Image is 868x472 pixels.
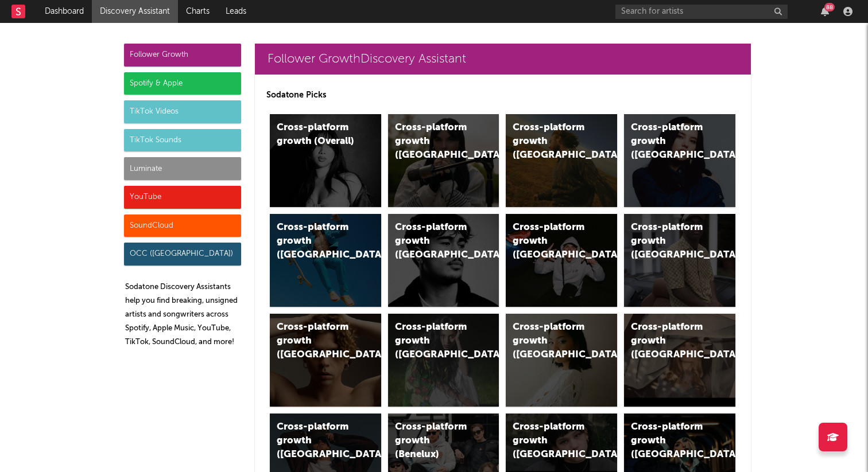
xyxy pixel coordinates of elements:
div: Cross-platform growth ([GEOGRAPHIC_DATA]/GSA) [513,221,591,262]
a: Cross-platform growth ([GEOGRAPHIC_DATA]) [270,314,381,407]
a: Cross-platform growth ([GEOGRAPHIC_DATA]) [624,114,735,207]
div: Cross-platform growth ([GEOGRAPHIC_DATA]) [277,420,355,462]
div: OCC ([GEOGRAPHIC_DATA]) [124,243,241,266]
a: Cross-platform growth (Overall) [270,114,381,207]
div: Cross-platform growth ([GEOGRAPHIC_DATA]) [277,321,355,362]
div: Cross-platform growth ([GEOGRAPHIC_DATA]) [513,121,591,162]
p: Sodatone Discovery Assistants help you find breaking, unsigned artists and songwriters across Spo... [125,280,241,349]
div: Cross-platform growth ([GEOGRAPHIC_DATA]) [513,321,591,362]
a: Cross-platform growth ([GEOGRAPHIC_DATA]/GSA) [506,214,617,307]
a: Cross-platform growth ([GEOGRAPHIC_DATA]) [388,214,499,307]
div: TikTok Videos [124,100,241,123]
div: SoundCloud [124,214,241,237]
div: TikTok Sounds [124,129,241,152]
p: Sodatone Picks [266,88,739,102]
div: Cross-platform growth ([GEOGRAPHIC_DATA]) [395,221,473,262]
div: Cross-platform growth ([GEOGRAPHIC_DATA]) [631,121,709,162]
a: Cross-platform growth ([GEOGRAPHIC_DATA]) [270,214,381,307]
div: Cross-platform growth ([GEOGRAPHIC_DATA]) [631,420,709,462]
button: 88 [821,7,829,16]
div: Cross-platform growth ([GEOGRAPHIC_DATA]) [277,221,355,262]
input: Search for artists [615,5,788,19]
a: Follower GrowthDiscovery Assistant [255,44,751,75]
div: Cross-platform growth ([GEOGRAPHIC_DATA]) [631,221,709,262]
div: Luminate [124,157,241,180]
div: Cross-platform growth ([GEOGRAPHIC_DATA]) [631,321,709,362]
div: Follower Growth [124,44,241,67]
a: Cross-platform growth ([GEOGRAPHIC_DATA]) [506,114,617,207]
div: 88 [824,3,835,11]
div: Cross-platform growth (Benelux) [395,420,473,462]
a: Cross-platform growth ([GEOGRAPHIC_DATA]) [624,214,735,307]
div: Spotify & Apple [124,72,241,95]
div: Cross-platform growth (Overall) [277,121,355,149]
div: YouTube [124,186,241,209]
div: Cross-platform growth ([GEOGRAPHIC_DATA]) [395,121,473,162]
a: Cross-platform growth ([GEOGRAPHIC_DATA]) [624,314,735,407]
a: Cross-platform growth ([GEOGRAPHIC_DATA]) [506,314,617,407]
a: Cross-platform growth ([GEOGRAPHIC_DATA]) [388,114,499,207]
div: Cross-platform growth ([GEOGRAPHIC_DATA]) [395,321,473,362]
a: Cross-platform growth ([GEOGRAPHIC_DATA]) [388,314,499,407]
div: Cross-platform growth ([GEOGRAPHIC_DATA]) [513,420,591,462]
